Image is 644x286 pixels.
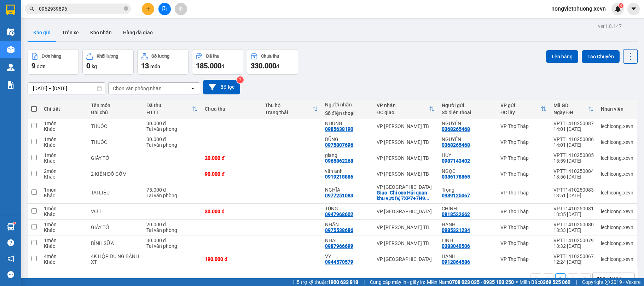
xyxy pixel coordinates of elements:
[137,49,188,75] button: Số lượng13món
[582,50,620,63] button: Tạo Chuyến
[620,3,622,8] span: 3
[192,49,243,75] button: Đã thu185.000đ
[553,193,594,198] div: 13:51 [DATE]
[28,83,105,94] input: Select a date range.
[205,256,258,262] div: 190.000 đ
[261,100,321,118] th: Toggle SortBy
[520,278,570,286] span: Miền Bắc
[442,110,493,115] div: Số điện thoại
[44,253,84,259] div: 4 món
[325,126,353,132] div: 0985638190
[325,187,370,193] div: NGHĨA
[442,193,470,198] div: 0989125067
[546,4,611,13] span: nongvietphuong.xevn
[597,275,622,282] div: 100 / trang
[44,106,84,112] div: Chi tiết
[442,259,470,265] div: 0912864586
[553,227,594,233] div: 13:33 [DATE]
[37,64,46,69] span: đơn
[601,240,633,246] div: lechicong.xevn
[601,209,633,214] div: lechicong.xevn
[146,222,198,227] div: 20.000 đ
[377,123,435,129] div: VP [PERSON_NAME] TB
[442,158,470,164] div: 0987143402
[7,255,14,262] span: notification
[449,279,514,285] strong: 0708 023 035 - 0935 103 250
[28,24,56,41] button: Kho gửi
[377,139,435,145] div: VP [PERSON_NAME] TB
[91,139,139,145] div: THUỐC
[91,209,139,214] div: VỢT
[178,6,183,11] span: aim
[6,5,15,15] img: logo-vxr
[91,123,139,129] div: THUỐC
[7,81,14,89] img: solution-icon
[540,279,570,285] strong: 0369 525 060
[205,155,258,161] div: 20.000 đ
[44,193,84,198] div: Khác
[44,227,84,233] div: Khác
[31,62,35,70] span: 9
[442,243,470,249] div: 0383040506
[442,238,493,243] div: LINH
[328,279,358,285] strong: 1900 633 818
[146,103,192,108] div: Đã thu
[325,174,353,180] div: 0919218886
[7,28,14,36] img: warehouse-icon
[325,243,353,249] div: 0987966699
[553,168,594,174] div: VPTT1410250084
[555,273,566,284] button: 1
[516,281,518,284] span: ⚪️
[237,76,244,83] sup: 2
[146,6,151,11] span: plus
[553,136,594,142] div: VPTT1410250086
[175,3,187,15] button: aim
[143,100,202,118] th: Toggle SortBy
[370,278,425,286] span: Cung cấp máy in - giấy in:
[221,64,224,69] span: đ
[56,24,85,41] button: Trên xe
[442,206,493,211] div: CHÍNH
[601,171,633,177] div: lechicong.xevn
[500,209,546,214] div: VP Thọ Tháp
[7,46,14,53] img: warehouse-icon
[146,126,198,132] div: Tại văn phòng
[146,142,198,148] div: Tại văn phòng
[500,155,546,161] div: VP Thọ Tháp
[44,158,84,164] div: Khác
[553,222,594,227] div: VPTT1410250080
[553,238,594,243] div: VPTT1410250079
[605,280,610,285] span: copyright
[28,49,79,75] button: Đơn hàng9đơn
[91,190,139,195] div: TÀI LIỆU
[325,168,370,174] div: vân anh
[631,6,637,12] span: caret-down
[601,190,633,195] div: lechicong.xevn
[500,171,546,177] div: VP Thọ Tháp
[325,211,353,217] div: 0947968602
[162,6,167,11] span: file-add
[203,80,240,94] button: Bộ lọc
[500,139,546,145] div: VP Thọ Tháp
[377,209,435,214] div: VP [GEOGRAPHIC_DATA]
[377,190,435,201] div: Giao: Chi cục Hải quan khu vực IV, 7XP7+7H9, Đinh Tiên Hoàng, Ninh Khánh, Ninh Bình, Việt Nam
[601,139,633,145] div: lechicong.xevn
[196,62,221,70] span: 185.000
[44,126,84,132] div: Khác
[325,259,353,265] div: 0944570579
[325,121,370,126] div: NHUNG
[576,278,577,286] span: |
[442,136,493,142] div: NGUYÊN
[553,110,588,115] div: Ngày ĐH
[141,62,149,70] span: 13
[247,49,298,75] button: Chưa thu330.000đ
[553,206,594,211] div: VPTT1410250081
[85,24,117,41] button: Kho nhận
[553,152,594,158] div: VPTT1410250085
[442,174,470,180] div: 0386178865
[442,121,493,126] div: NGUYÊN
[151,54,169,59] div: Số lượng
[497,100,550,118] th: Toggle SortBy
[44,259,84,265] div: Khác
[442,103,493,108] div: Người gửi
